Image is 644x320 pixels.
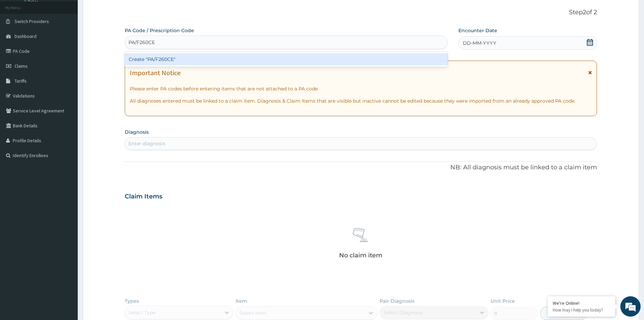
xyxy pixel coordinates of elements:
span: We're online! [39,85,93,154]
p: Please enter PA codes before entering items that are not attached to a PA code [130,85,592,92]
div: We're Online! [553,300,610,306]
span: Switch Providers [15,18,49,24]
p: All diagnoses entered must be linked to a claim item. Diagnosis & Claim Items that are visible bu... [130,98,592,104]
h1: Important Notice [130,69,181,77]
span: Claims [15,63,28,69]
div: Minimize live chat window [111,3,127,20]
h3: Claim Items [125,193,162,200]
textarea: Type your message and hit 'Enter' [3,185,129,209]
span: Dashboard [15,33,37,39]
p: How may I help you today? [553,307,610,313]
span: Tariffs [15,78,27,84]
img: d_794563401_company_1708531726252_794563401 [13,34,27,51]
p: Step 2 of 2 [125,9,597,16]
label: Encounter Date [458,27,497,34]
div: Create "PA/F260CE" [125,53,448,65]
p: NB: All diagnosis must be linked to a claim item [125,163,597,172]
div: Chat with us now [35,38,114,47]
p: No claim item [339,252,382,259]
div: Enter diagnosis [128,140,165,147]
label: Diagnosis [125,129,149,135]
span: DD-MM-YYYY [463,40,496,46]
label: PA Code / Prescription Code [125,27,194,34]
